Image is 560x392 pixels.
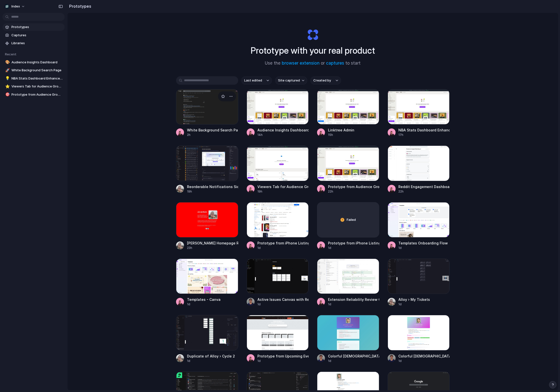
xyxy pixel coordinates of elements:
[176,259,238,307] a: Templates - CanvaTemplates - Canva1d
[4,68,9,73] button: 🚀
[187,297,221,302] div: Templates - Canva
[399,133,450,137] div: 17h
[399,359,450,363] div: 1d
[241,76,272,85] button: Last edited
[258,133,309,137] div: 14h
[258,184,309,189] div: Viewers Tab for Audience Growth
[187,359,235,363] div: 1d
[11,76,63,81] span: NBA Stats Dashboard Enhancement
[399,246,448,250] div: 1d
[265,60,361,67] span: Use the or to start
[5,76,9,81] div: 💡
[176,146,238,194] a: Reorderable Notifications SidebarReorderable Notifications Sidebar19h
[2,2,28,10] button: Index
[399,302,430,307] div: 1d
[328,127,354,133] div: Linktree Admin
[328,133,354,137] div: 15h
[388,202,450,250] a: Templates Onboarding FlowTemplates Onboarding Flow1d
[328,189,379,194] div: 22h
[328,353,379,359] div: Colorful [DEMOGRAPHIC_DATA][PERSON_NAME] Site
[2,23,65,31] a: Prototypes
[2,91,65,98] a: 🎯Prototype from Audience Growth Tools
[247,202,309,250] a: Prototype from iPhone Listings on eBayPrototype from iPhone Listings on eBay1d
[11,25,63,30] span: Prototypes
[5,92,9,97] div: 🎯
[258,353,309,359] div: Prototype from Upcoming Events [GEOGRAPHIC_DATA]
[328,297,379,302] div: Extension Reliability Review Canvas
[247,89,309,137] a: Audience Insights DashboardAudience Insights Dashboard14h
[5,68,9,73] div: 🚀
[187,246,238,250] div: 23h
[187,240,238,246] div: [PERSON_NAME] Homepage Red Background
[258,246,309,250] div: 1d
[11,33,63,38] span: Captures
[317,146,379,194] a: Prototype from Audience Growth ToolsPrototype from Audience Growth Tools22h
[5,52,16,56] span: Recent
[388,146,450,194] a: Reddit Engagement DashboardReddit Engagement Dashboard22h
[328,359,379,363] div: 1d
[328,246,379,250] div: 1d
[2,59,65,66] a: 🎨Audience Insights Dashboard
[258,297,309,302] div: Active Issues Canvas with React-Flow
[244,78,262,83] span: Last edited
[313,78,331,83] span: Created by
[2,83,65,90] a: ⭐Viewers Tab for Audience Growth
[317,259,379,307] a: Extension Reliability Review CanvasExtension Reliability Review Canvas1d
[328,240,379,246] div: Prototype from iPhone Listings on eBay
[187,353,235,359] div: Duplicate of Alloy › Cycle 2
[399,184,450,189] div: Reddit Engagement Dashboard
[4,76,9,81] button: 💡
[317,202,379,250] a: FailedPrototype from iPhone Listings on eBay1d
[176,202,238,250] a: Leo Denham Homepage Red Background[PERSON_NAME] Homepage Red Background23h
[399,240,448,246] div: Templates Onboarding Flow
[275,76,307,85] button: Site captured
[187,302,221,307] div: 1d
[247,146,309,194] a: Viewers Tab for Audience GrowthViewers Tab for Audience Growth19h
[176,89,238,137] a: White Background Search PageWhite Background Search Page2h
[247,259,309,307] a: Active Issues Canvas with React-FlowActive Issues Canvas with React-Flow1d
[2,67,65,74] a: 🚀White Background Search Page
[187,127,238,133] div: White Background Search Page
[328,302,379,307] div: 1d
[11,68,63,73] span: White Background Search Page
[388,259,450,307] a: Alloy › My TicketsAlloy › My Tickets1d
[11,92,63,97] span: Prototype from Audience Growth Tools
[4,92,9,97] button: 🎯
[326,61,344,66] a: captures
[11,84,63,89] span: Viewers Tab for Audience Growth
[258,302,309,307] div: 1d
[11,41,63,46] span: Libraries
[247,315,309,363] a: Prototype from Upcoming Events SydneyPrototype from Upcoming Events [GEOGRAPHIC_DATA]1d
[251,44,375,57] h1: Prototype with your real product
[5,84,9,89] div: ⭐
[347,217,356,222] span: Failed
[4,84,9,89] button: ⭐
[187,184,238,189] div: Reorderable Notifications Sidebar
[317,89,379,137] a: Linktree AdminLinktree Admin15h
[399,297,430,302] div: Alloy › My Tickets
[258,127,309,133] div: Audience Insights Dashboard
[187,133,238,137] div: 2h
[67,3,91,9] h2: Prototypes
[5,59,9,65] div: 🎨
[258,240,309,246] div: Prototype from iPhone Listings on eBay
[2,75,65,82] a: 💡NBA Stats Dashboard Enhancement
[4,60,9,65] button: 🎨
[2,39,65,47] a: Libraries
[399,189,450,194] div: 22h
[11,60,63,65] span: Audience Insights Dashboard
[328,184,379,189] div: Prototype from Audience Growth Tools
[317,315,379,363] a: Colorful Christian Iacullo SiteColorful [DEMOGRAPHIC_DATA][PERSON_NAME] Site1d
[399,353,450,359] div: Colorful [DEMOGRAPHIC_DATA][PERSON_NAME] Website
[278,78,300,83] span: Site captured
[176,315,238,363] a: Duplicate of Alloy › Cycle 2Duplicate of Alloy › Cycle 21d
[258,359,309,363] div: 1d
[11,4,20,9] span: Index
[187,189,238,194] div: 19h
[310,76,341,85] button: Created by
[388,89,450,137] a: NBA Stats Dashboard EnhancementNBA Stats Dashboard Enhancement17h
[399,127,450,133] div: NBA Stats Dashboard Enhancement
[2,32,65,39] a: Captures
[282,61,320,66] a: browser extension
[388,315,450,363] a: Colorful Christian Iacullo WebsiteColorful [DEMOGRAPHIC_DATA][PERSON_NAME] Website1d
